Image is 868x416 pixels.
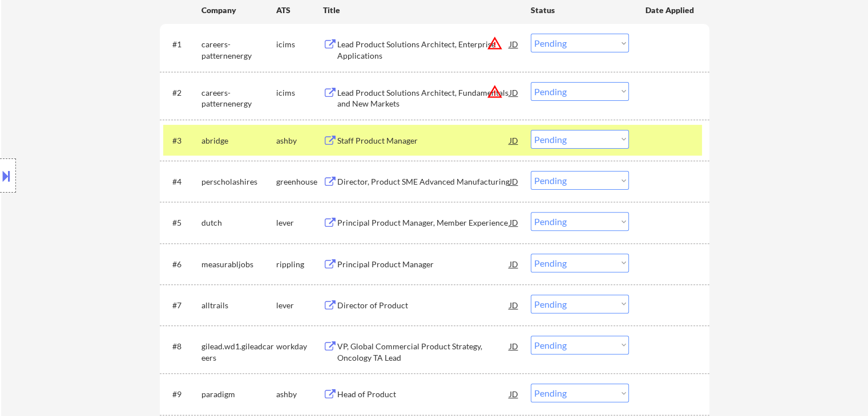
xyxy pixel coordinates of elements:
[508,384,520,404] div: JD
[201,176,276,187] div: perscholashires
[201,300,276,311] div: alltrails
[508,212,520,233] div: JD
[276,176,323,187] div: greenhouse
[201,217,276,229] div: dutch
[172,389,192,400] div: #9
[508,295,520,315] div: JD
[337,39,510,61] div: Lead Product Solutions Architect, Enterprise Applications
[276,39,323,50] div: icims
[487,84,503,100] button: warning_amber
[337,259,510,270] div: Principal Product Manager
[337,87,510,109] div: Lead Product Solutions Architect, Fundamentals and New Markets
[323,5,520,16] div: Title
[172,341,192,352] div: #8
[508,336,520,356] div: JD
[201,259,276,270] div: measurabljobs
[201,341,276,363] div: gilead.wd1.gileadcareers
[276,300,323,311] div: lever
[337,389,510,400] div: Head of Product
[337,176,510,187] div: Director, Product SME Advanced Manufacturing
[487,35,503,51] button: warning_amber
[276,135,323,146] div: ashby
[172,300,192,311] div: #7
[172,39,192,50] div: #1
[337,300,510,311] div: Director of Product
[508,171,520,191] div: JD
[337,135,510,146] div: Staff Product Manager
[508,130,520,150] div: JD
[337,341,510,363] div: VP, Global Commercial Product Strategy, Oncology TA Lead
[201,87,276,109] div: careers-patternenergy
[276,341,323,352] div: workday
[337,217,510,229] div: Principal Product Manager, Member Experience
[276,259,323,270] div: rippling
[201,5,276,16] div: Company
[508,34,520,54] div: JD
[201,389,276,400] div: paradigm
[276,389,323,400] div: ashby
[201,39,276,61] div: careers-patternenergy
[276,87,323,99] div: icims
[645,5,696,16] div: Date Applied
[201,135,276,146] div: abridge
[276,5,323,16] div: ATS
[276,217,323,229] div: lever
[508,254,520,274] div: JD
[508,82,520,103] div: JD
